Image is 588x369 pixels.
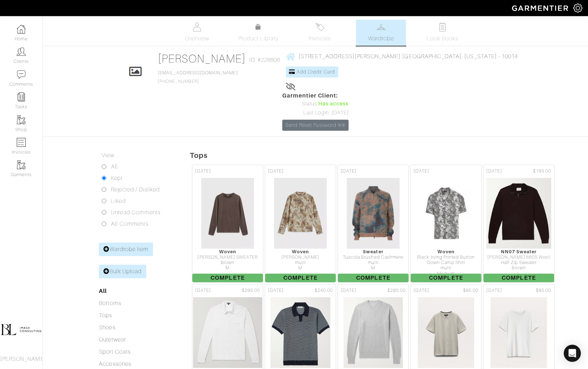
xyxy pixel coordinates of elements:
a: Shoes [99,324,115,331]
div: [PERSON_NAME] [265,255,336,260]
a: Sport Coats [99,349,131,355]
span: Invoices [309,34,330,43]
img: basicinfo-40fd8af6dae0f16599ec9e87c0ef1c0a1fdea2edbe929e3d69a839185d80c458.svg [193,23,202,31]
div: multi [265,260,336,265]
span: $285.00 [387,287,406,294]
img: 1MJNtTWcn3pRcNe7ixQNX3XN [346,178,400,249]
span: Product Library [238,34,279,43]
span: Complete [192,274,263,282]
span: $295.00 [242,287,260,294]
label: View: [102,151,115,160]
a: [STREET_ADDRESS][PERSON_NAME] [GEOGRAPHIC_DATA], [US_STATE] - 10014 [286,52,518,61]
img: garments-icon-b7da505a4dc4fd61783c78ac3ca0ef83fa9d6f193b1c9dc38574b1d14d53ca28.png [17,115,26,124]
a: [DATE] Woven [PERSON_NAME] SWEATER brown M Complete [191,164,264,283]
span: Overview [185,34,209,43]
span: Garmentier Client: [282,91,349,100]
img: 3frjvoACw3MewAx4ZzJgHyJQ [201,178,255,249]
img: todo-9ac3debb85659649dc8f770b8b6100bb5dab4b48dedcbae339e5042a72dfd3cc.svg [438,23,447,31]
a: Accessories [99,361,131,367]
span: $195.00 [533,168,551,175]
div: Medium [411,271,481,276]
div: M [265,265,336,271]
div: [PERSON_NAME] 6605 Wool Half-Zip Sweater [483,255,554,266]
img: 4pBJ9dc8aq5PjQzHF1UEPKhu [193,297,263,368]
img: 1AfZt8gavDvFFKBPDS8wzmH3 [274,178,328,249]
div: Status: [282,100,349,108]
div: Last Login: [DATE] [282,109,349,117]
img: dashboard-icon-dbcd8f5a0b271acd01030246c82b418ddd0df26cd7fceb0bd07c9910d44c42f6.png [17,25,26,34]
span: [STREET_ADDRESS][PERSON_NAME] [GEOGRAPHIC_DATA], [US_STATE] - 10014 [299,53,518,60]
a: [EMAIL_ADDRESS][DOMAIN_NAME] [158,70,238,75]
a: Send Reset Password link [282,120,349,131]
a: [PERSON_NAME] [158,52,246,65]
img: wardrobe-487a4870c1b7c33e795ec22d11cfc2ed9d08956e64fb3008fe2437562e282088.svg [377,23,386,31]
span: Has access [318,100,349,108]
span: [DATE] [268,168,284,175]
span: $95.00 [536,287,551,294]
label: Unread Comments [111,208,161,217]
div: multi [411,265,481,271]
span: [DATE] [268,287,284,294]
span: $240.00 [315,287,333,294]
img: gear-icon-white-bd11855cb880d31180b6d7d6211b90ccbf57a29d726f0c71d8c61bd08dd39cc2.png [573,4,582,13]
label: All Comments [111,220,148,228]
a: All [99,288,107,294]
div: Woven [411,249,481,254]
img: orders-icon-0abe47150d42831381b5fb84f609e132dff9fe21cb692f30cb5eec754e2cba89.png [17,138,26,147]
div: Tuscola Brushed Cashmere [338,255,409,260]
span: [DATE] [486,287,502,294]
a: Bulk Upload [99,265,146,278]
a: [DATE] Woven Black Irving Printed Button Down Camp Shirt multi Medium Complete [410,164,482,283]
label: All [111,163,118,171]
h5: Tops [190,151,588,160]
label: Liked [111,197,126,205]
div: Open Intercom Messenger [564,345,581,362]
span: [DATE] [195,287,211,294]
a: Invoices [295,20,345,46]
div: NN07 Sweater [483,249,554,254]
img: BhFcF4JEnecgK4oKP8T6tBQ7 [419,178,473,249]
div: L [483,271,554,276]
a: Look Books [417,20,467,46]
div: Sweater [338,249,409,254]
span: $95.00 [463,287,478,294]
img: garments-icon-b7da505a4dc4fd61783c78ac3ca0ef83fa9d6f193b1c9dc38574b1d14d53ca28.png [17,160,26,169]
img: reminder-icon-8004d30b9f0a5d33ae49ab947aed9ed385cf756f9e5892f1edd6e32f2345188e.png [17,93,26,101]
div: Black Irving Printed Button Down Camp Shirt [411,255,481,266]
a: Add Credit Card [286,66,338,78]
a: Tops [99,312,112,319]
span: [DATE] [414,287,429,294]
span: Complete [265,274,336,282]
div: Woven [265,249,336,254]
span: [DATE] [486,168,502,175]
span: ID: #228808 [249,56,280,64]
a: Wardrobe Item [99,243,153,256]
a: Wardrobe [356,20,406,46]
span: [DATE] [195,168,211,175]
span: [DATE] [414,168,429,175]
div: Woven [192,249,263,254]
img: NRLcTgZMYwtpL5jQ9Ey47jCD [490,297,547,368]
label: Kept [111,174,123,183]
img: orders-27d20c2124de7fd6de4e0e44c1d41de31381a507db9b33961299e4e07d508b8c.svg [315,23,324,31]
a: [DATE] Woven [PERSON_NAME] multi M Complete [264,164,337,283]
img: nXL7GCoNix6Pt7uuPUH2Suvw [270,297,330,368]
span: [DATE] [341,168,356,175]
span: [PHONE_NUMBER] [158,70,238,84]
span: Wardrobe [368,34,394,43]
span: Add Credit Card [296,69,335,75]
img: 2PPdJZdzEiMHdGmeNZPVem7B [486,178,552,249]
img: JMWTkqioXrwfwFLA5dgCcwnP [343,297,403,368]
img: comment-icon-a0a6a9ef722e966f86d9cbdc48e553b5cf19dbc54f86b18d962a5391bc8f6eb6.png [17,70,26,79]
a: Product Library [233,23,283,43]
div: brown [192,260,263,265]
span: Complete [411,274,481,282]
img: clients-icon-6bae9207a08558b7cb47a8932f037763ab4055f8c8b6bfacd5dc20c3e0201464.png [17,47,26,56]
a: [DATE] Sweater Tuscola Brushed Cashmere multi M Complete [337,164,410,283]
span: [DATE] [341,287,356,294]
a: Overview [172,20,222,46]
a: Bottoms [99,300,121,306]
img: garmentier-logo-header-white-b43fb05a5012e4ada735d5af1a66efaba907eab6374d6393d1fbf88cb4ef424d.png [508,2,573,14]
span: Complete [483,274,554,282]
div: M [338,265,409,271]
